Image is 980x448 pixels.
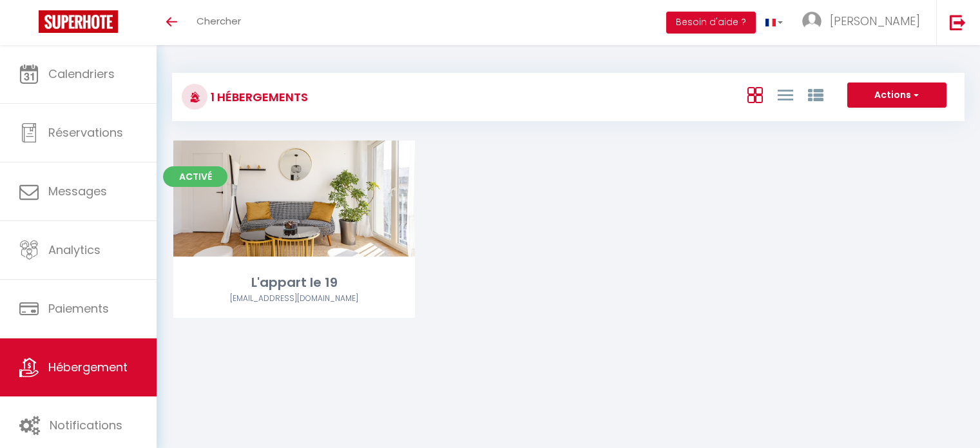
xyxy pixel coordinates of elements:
h3: 1 Hébergements [207,83,308,112]
img: ... [802,12,821,31]
span: Activé [163,166,227,187]
button: Actions [847,83,946,108]
span: Analytics [48,242,101,258]
img: Super Booking [39,10,118,33]
span: Calendriers [48,66,115,82]
a: Vue par Groupe [808,84,823,105]
span: Réservations [48,124,123,141]
span: Chercher [197,14,241,28]
span: [PERSON_NAME] [830,13,920,29]
span: Messages [48,183,107,199]
span: Paiements [48,300,109,317]
div: Airbnb [173,293,415,305]
a: Vue en Box [747,84,763,105]
span: Hébergement [48,359,128,375]
button: Besoin d'aide ? [666,12,756,34]
div: L'appart le 19 [173,273,415,293]
span: Notifications [50,417,122,433]
a: Vue en Liste [778,84,793,105]
img: logout [950,14,966,30]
